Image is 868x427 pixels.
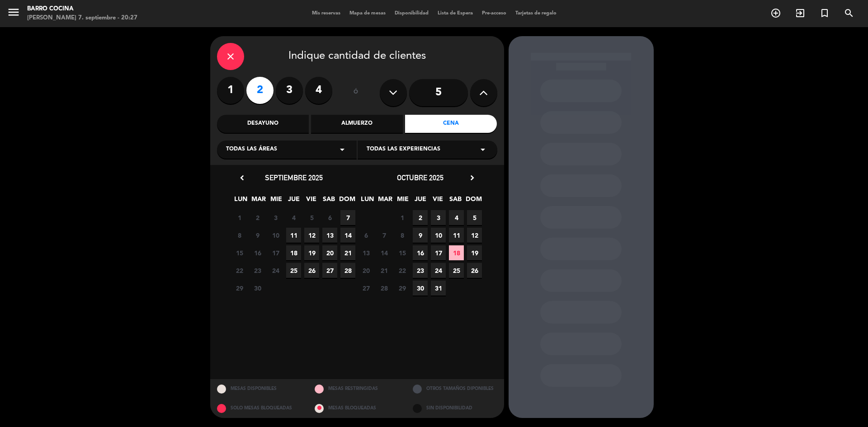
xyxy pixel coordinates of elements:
i: menu [7,5,20,19]
span: Pre-acceso [477,11,511,16]
span: 27 [359,281,373,296]
span: DOM [339,194,354,209]
span: Todas las experiencias [367,145,440,154]
span: 21 [377,263,392,278]
span: Mapa de mesas [345,11,390,16]
label: 1 [217,77,244,104]
span: 21 [340,245,355,260]
span: 18 [286,245,301,260]
div: MESAS DISPONIBLES [210,379,308,399]
span: 7 [377,228,392,243]
span: 10 [268,228,283,243]
span: 6 [359,228,373,243]
i: arrow_drop_down [337,144,348,155]
label: 4 [305,77,332,104]
button: menu [7,5,20,22]
i: chevron_right [467,173,477,183]
div: MESAS BLOQUEADAS [308,399,406,418]
span: 4 [449,210,464,225]
div: SIN DISPONIBILIDAD [406,399,504,418]
span: 29 [232,281,247,296]
span: 20 [359,263,373,278]
span: 4 [286,210,301,225]
span: 22 [232,263,247,278]
span: MIE [269,194,283,209]
div: [PERSON_NAME] 7. septiembre - 20:27 [27,14,137,23]
span: 25 [449,263,464,278]
span: 20 [322,245,337,260]
i: search [844,8,854,19]
span: 19 [304,245,319,260]
div: ó [341,77,371,108]
span: 30 [250,281,265,296]
span: VIE [304,194,319,209]
span: 17 [268,245,283,260]
span: 28 [377,281,392,296]
span: 23 [413,263,428,278]
span: 1 [395,210,410,225]
span: 26 [467,263,482,278]
span: Lista de Espera [433,11,477,16]
i: chevron_left [237,173,247,183]
div: Indique cantidad de clientes [217,43,497,70]
span: 30 [413,281,428,296]
span: VIE [430,194,445,209]
div: Cena [405,115,497,133]
span: MAR [377,194,392,209]
span: 12 [304,228,319,243]
div: Barro Cocina [27,5,137,14]
span: 10 [431,228,446,243]
span: MAR [251,194,266,209]
div: OTROS TAMAÑOS DIPONIBLES [406,379,504,399]
span: 13 [322,228,337,243]
span: 3 [268,210,283,225]
span: 1 [232,210,247,225]
i: add_circle_outline [770,8,781,19]
span: Tarjetas de regalo [511,11,561,16]
span: septiembre 2025 [265,173,323,182]
span: 5 [304,210,319,225]
i: exit_to_app [795,8,806,19]
span: SAB [321,194,336,209]
span: 9 [250,228,265,243]
span: 8 [395,228,410,243]
span: 22 [395,263,410,278]
i: close [225,51,236,62]
span: 5 [467,210,482,225]
span: 25 [286,263,301,278]
span: DOM [466,194,481,209]
label: 2 [246,77,274,104]
span: LUN [233,194,248,209]
span: LUN [360,194,375,209]
div: SOLO MESAS BLOQUEADAS [210,399,308,418]
label: 3 [276,77,303,104]
span: 2 [413,210,428,225]
span: 26 [304,263,319,278]
span: Todas las áreas [226,145,277,154]
span: 11 [449,228,464,243]
i: turned_in_not [819,8,830,19]
span: 12 [467,228,482,243]
span: 6 [322,210,337,225]
span: 3 [431,210,446,225]
span: 9 [413,228,428,243]
span: 24 [268,263,283,278]
span: Mis reservas [307,11,345,16]
span: 15 [395,245,410,260]
span: 8 [232,228,247,243]
span: 13 [359,245,373,260]
i: arrow_drop_down [477,144,488,155]
span: 11 [286,228,301,243]
div: Desayuno [217,115,309,133]
span: 27 [322,263,337,278]
span: 14 [340,228,355,243]
span: 14 [377,245,392,260]
span: 15 [232,245,247,260]
span: 19 [467,245,482,260]
span: 7 [340,210,355,225]
span: 31 [431,281,446,296]
span: JUE [413,194,428,209]
div: Almuerzo [311,115,403,133]
span: JUE [286,194,301,209]
span: 17 [431,245,446,260]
